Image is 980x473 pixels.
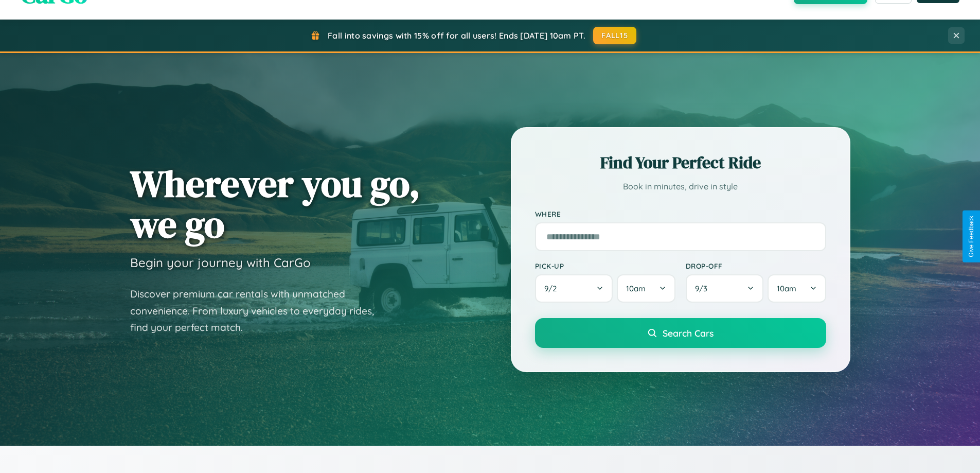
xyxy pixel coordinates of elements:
span: 10am [777,284,796,293]
label: Where [535,209,826,218]
button: 9/2 [535,274,613,303]
span: Fall into savings with 15% off for all users! Ends [DATE] 10am PT. [328,30,585,41]
button: FALL15 [593,27,636,44]
p: Discover premium car rentals with unmatched convenience. From luxury vehicles to everyday rides, ... [130,286,387,336]
span: Search Cars [663,327,714,339]
div: Give Feedback [968,216,975,257]
button: Search Cars [535,318,826,348]
p: Book in minutes, drive in style [535,179,826,194]
button: 10am [617,274,675,303]
h3: Begin your journey with CarGo [130,255,311,270]
label: Pick-up [535,261,675,270]
button: 9/3 [686,274,764,303]
label: Drop-off [686,261,826,270]
h1: Wherever you go, we go [130,163,420,244]
button: 10am [768,274,826,303]
h2: Find Your Perfect Ride [535,151,826,174]
span: 10am [626,284,646,293]
span: 9 / 3 [695,284,712,293]
span: 9 / 2 [544,284,562,293]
